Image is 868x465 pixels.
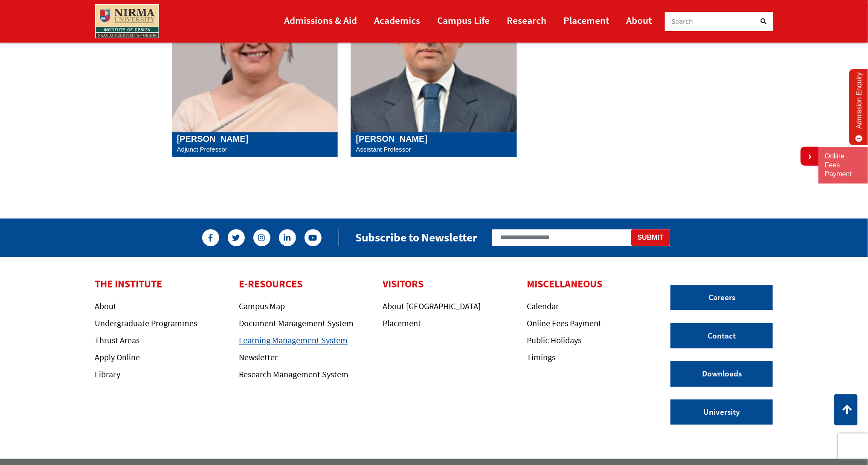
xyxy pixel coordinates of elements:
[239,335,348,345] a: Learning Management System
[383,318,421,328] a: Placement
[95,301,117,311] a: About
[564,11,610,30] a: Placement
[356,230,478,244] h2: Subscribe to Newsletter
[95,369,121,379] a: Library
[527,301,559,311] a: Calendar
[374,11,421,30] a: Academics
[825,152,862,178] a: Online Fees Payment
[95,335,140,345] a: Thrust Areas
[507,11,547,30] a: Research
[239,352,278,362] a: Newsletter
[672,17,694,26] span: Search
[527,335,581,345] a: Public Holidays
[627,11,652,30] a: About
[95,318,197,328] a: Undergraduate Programmes
[239,369,348,379] a: Research Management System
[239,318,354,328] a: Document Management System
[239,301,285,311] a: Campus Map
[95,352,140,362] a: Apply Online
[284,11,357,30] a: Admissions & Aid
[527,352,555,362] a: Timings
[671,323,773,348] a: Contact
[671,361,773,387] a: Downloads
[177,134,333,144] h5: [PERSON_NAME]
[527,318,601,328] a: Online Fees Payment
[356,134,512,144] h5: [PERSON_NAME]
[671,285,773,310] a: Careers
[356,144,512,155] p: Assistant Professor
[95,4,159,38] img: main_logo
[383,301,481,311] a: About [GEOGRAPHIC_DATA]
[177,134,333,155] a: [PERSON_NAME] Adjunct Professor
[671,399,773,425] a: University
[438,11,490,30] a: Campus Life
[356,134,512,155] a: [PERSON_NAME] Assistant Professor
[177,144,333,155] p: Adjunct Professor
[631,229,670,246] button: Submit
